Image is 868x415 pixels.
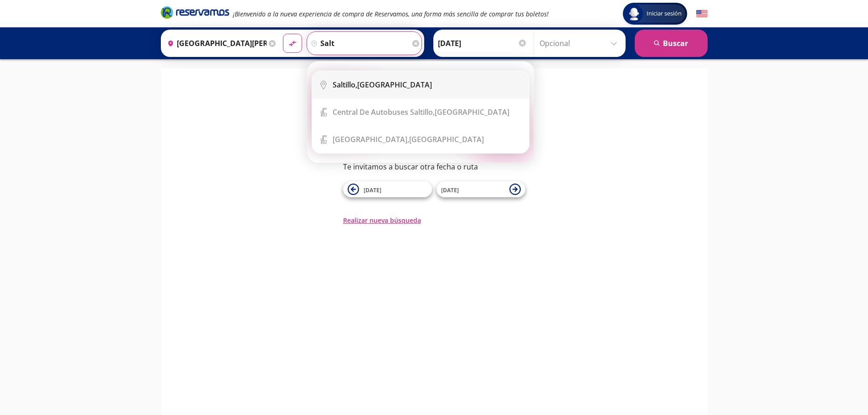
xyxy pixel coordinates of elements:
[333,80,357,90] b: Saltillo,
[441,186,459,194] span: [DATE]
[307,32,410,55] input: Buscar Destino
[333,134,484,144] div: [GEOGRAPHIC_DATA]
[438,32,527,55] input: Elegir Fecha
[333,107,509,117] div: [GEOGRAPHIC_DATA]
[161,5,229,19] i: Brand Logo
[164,32,267,55] input: Buscar Origen
[643,9,685,18] span: Iniciar sesión
[343,161,525,172] p: Te invitamos a buscar otra fecha o ruta
[635,30,708,57] button: Buscar
[161,5,229,22] a: Brand Logo
[343,215,421,225] button: Realizar nueva búsqueda
[333,107,435,117] b: Central de Autobuses Saltillo,
[437,181,525,197] button: [DATE]
[364,186,381,194] span: [DATE]
[696,8,708,20] button: English
[333,134,409,144] b: [GEOGRAPHIC_DATA],
[343,181,432,197] button: [DATE]
[233,10,549,18] em: ¡Bienvenido a la nueva experiencia de compra de Reservamos, una forma más sencilla de comprar tus...
[539,32,621,55] input: Opcional
[333,80,432,90] div: [GEOGRAPHIC_DATA]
